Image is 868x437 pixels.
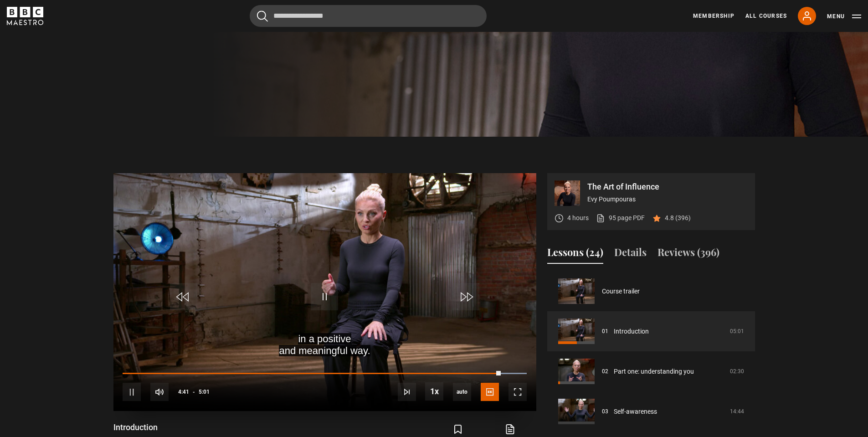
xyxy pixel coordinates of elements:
[547,245,603,264] button: Lessons (24)
[123,383,141,401] button: Pause
[453,383,471,401] span: auto
[113,422,230,433] h1: Introduction
[257,10,268,22] button: Submit the search query
[614,407,657,416] a: Self-awareness
[123,373,526,375] div: Progress Bar
[827,12,861,21] button: Toggle navigation
[745,12,787,20] a: All Courses
[602,287,640,296] a: Course trailer
[587,183,748,191] p: The Art of Influence
[398,383,416,401] button: Next Lesson
[199,384,210,400] span: 5:01
[657,245,719,264] button: Reviews (396)
[665,213,691,223] p: 4.8 (396)
[614,245,647,264] button: Details
[193,389,195,395] span: -
[508,383,527,401] button: Fullscreen
[250,5,487,27] input: Search
[481,383,499,401] button: Captions
[7,7,43,25] svg: BBC Maestro
[567,213,589,223] p: 4 hours
[178,384,189,400] span: 4:41
[150,383,169,401] button: Mute
[693,12,734,20] a: Membership
[587,195,748,204] p: Evy Poumpouras
[614,367,694,376] a: Part one: understanding you
[113,173,536,411] video-js: Video Player
[453,383,471,401] div: Current quality: 720p
[425,382,443,401] button: Playback Rate
[614,327,649,336] a: Introduction
[596,213,645,223] a: 95 page PDF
